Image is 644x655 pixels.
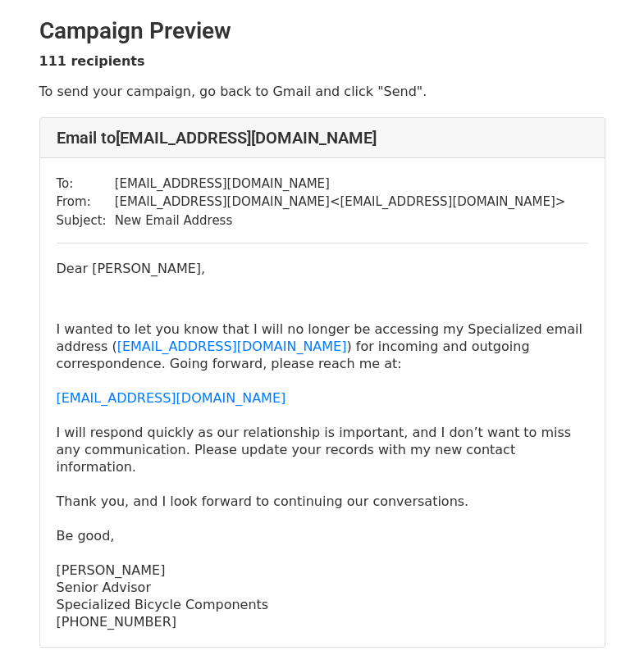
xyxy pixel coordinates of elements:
p: To send your campaign, go back to Gmail and click "Send". [39,83,605,100]
p: Senior Advisor [57,579,588,596]
td: [EMAIL_ADDRESS][DOMAIN_NAME] [115,175,566,193]
td: New Email Address [115,212,566,230]
td: Subject: [57,212,115,230]
td: To: [57,175,115,193]
p: I wanted to let you know that I will no longer be accessing my Specialized email address ( ) for ... [57,321,588,579]
a: [EMAIL_ADDRESS][DOMAIN_NAME] [57,390,286,406]
h2: Campaign Preview [39,17,605,45]
td: [EMAIL_ADDRESS][DOMAIN_NAME] < [EMAIL_ADDRESS][DOMAIN_NAME] > [115,193,566,212]
strong: 111 recipients [39,53,145,69]
td: From: [57,193,115,212]
a: [EMAIL_ADDRESS][DOMAIN_NAME] [117,339,347,354]
p: Dear [PERSON_NAME], [57,260,588,277]
p: Specialized Bicycle Components [PHONE_NUMBER] [57,596,588,630]
h4: Email to [EMAIL_ADDRESS][DOMAIN_NAME] [57,128,588,148]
